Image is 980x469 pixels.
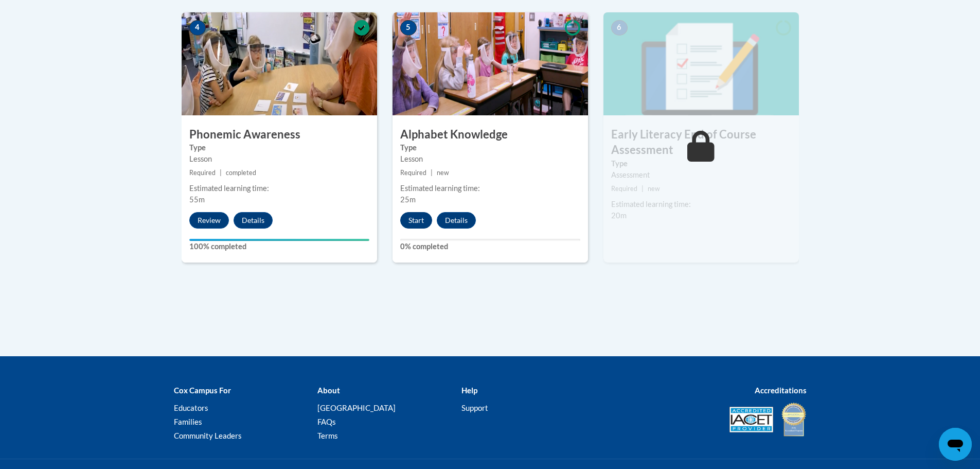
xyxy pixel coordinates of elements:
[611,169,791,181] div: Assessment
[611,211,627,220] span: 20m
[400,169,426,177] span: Required
[189,241,369,252] label: 100% completed
[400,142,580,153] label: Type
[400,183,580,194] div: Estimated learning time:
[226,169,256,177] span: completed
[648,185,660,193] span: new
[182,12,377,115] img: Course Image
[189,169,216,177] span: Required
[461,403,488,412] a: Support
[400,241,580,252] label: 0% completed
[234,212,273,229] button: Details
[189,183,369,194] div: Estimated learning time:
[174,403,208,412] a: Educators
[611,185,637,193] span: Required
[603,12,799,115] img: Course Image
[400,153,580,165] div: Lesson
[755,386,807,395] b: Accreditations
[317,403,396,412] a: [GEOGRAPHIC_DATA]
[431,169,433,177] span: |
[437,169,449,177] span: new
[603,127,799,159] h3: Early Literacy End of Course Assessment
[400,195,416,204] span: 25m
[317,386,340,395] b: About
[461,386,477,395] b: Help
[393,127,588,143] h3: Alphabet Knowledge
[939,428,972,461] iframe: Button to launch messaging window
[611,199,791,210] div: Estimated learning time:
[189,239,369,241] div: Your progress
[437,212,476,229] button: Details
[174,417,202,426] a: Families
[611,20,628,36] span: 6
[174,431,242,440] a: Community Leaders
[189,212,229,229] button: Review
[400,212,432,229] button: Start
[393,12,588,115] img: Course Image
[317,417,336,426] a: FAQs
[729,407,773,432] img: Accredited IACET® Provider
[220,169,222,177] span: |
[317,431,338,440] a: Terms
[189,153,369,165] div: Lesson
[189,20,206,36] span: 4
[611,158,791,169] label: Type
[174,386,231,395] b: Cox Campus For
[189,142,369,153] label: Type
[182,127,377,143] h3: Phonemic Awareness
[781,402,807,438] img: IDA® Accredited
[189,195,205,204] span: 55m
[642,185,644,193] span: |
[400,20,417,36] span: 5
